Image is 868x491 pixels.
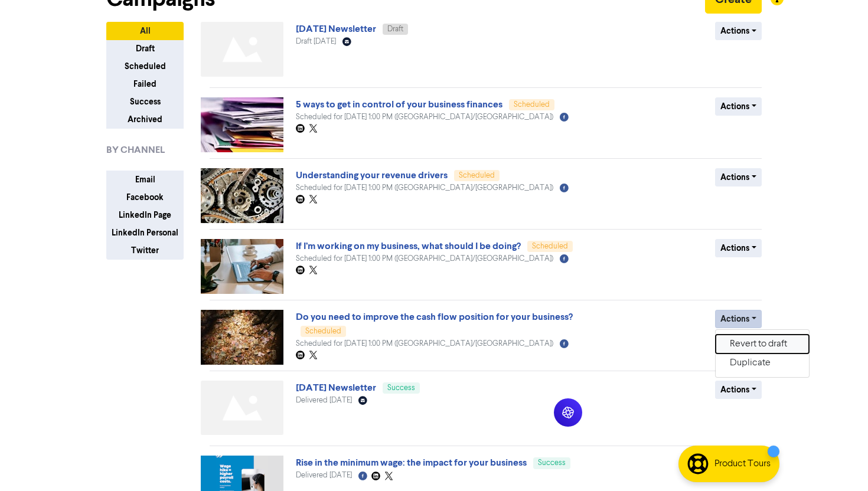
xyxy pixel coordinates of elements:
[106,171,184,189] button: Email
[715,168,762,186] button: Actions
[296,99,502,110] a: 5 ways to get in control of your business finances
[106,206,184,224] button: LinkedIn Page
[387,384,415,392] span: Success
[106,110,184,129] button: Archived
[106,241,184,260] button: Twitter
[296,472,352,479] span: Delivered [DATE]
[201,381,283,436] img: Not found
[296,38,336,45] span: Draft [DATE]
[715,310,762,328] button: Actions
[459,172,495,179] span: Scheduled
[305,328,341,335] span: Scheduled
[106,143,165,157] span: BY CHANNEL
[296,113,553,121] span: Scheduled for [DATE] 1:00 PM ([GEOGRAPHIC_DATA]/[GEOGRAPHIC_DATA])
[296,240,521,252] a: If I’m working on my business, what should I be doing?
[106,75,184,93] button: Failed
[514,101,550,109] span: Scheduled
[296,311,573,323] a: Do you need to improve the cash flow position for your business?
[296,184,553,192] span: Scheduled for [DATE] 1:00 PM ([GEOGRAPHIC_DATA]/[GEOGRAPHIC_DATA])
[201,97,283,152] img: image_1755698441486.jpeg
[716,335,809,353] button: Revert to draft
[716,353,809,372] button: Duplicate
[201,239,283,294] img: image_1755697664023.jpeg
[106,57,184,76] button: Scheduled
[106,40,184,58] button: Draft
[715,381,762,399] button: Actions
[715,22,762,40] button: Actions
[296,23,376,35] a: [DATE] Newsletter
[532,243,568,250] span: Scheduled
[296,169,448,181] a: Understanding your revenue drivers
[296,382,376,394] a: [DATE] Newsletter
[296,340,553,348] span: Scheduled for [DATE] 1:00 PM ([GEOGRAPHIC_DATA]/[GEOGRAPHIC_DATA])
[296,457,527,469] a: Rise in the minimum wage: the impact for your business
[106,22,184,40] button: All
[716,364,868,491] iframe: Chat Widget
[106,188,184,207] button: Facebook
[715,239,762,257] button: Actions
[106,93,184,111] button: Success
[296,397,352,404] span: Delivered [DATE]
[387,25,403,33] span: Draft
[538,459,566,467] span: Success
[201,168,283,223] img: image_1755698073068.jpeg
[106,224,184,242] button: LinkedIn Personal
[715,97,762,116] button: Actions
[201,22,283,77] img: Not found
[296,255,553,263] span: Scheduled for [DATE] 1:00 PM ([GEOGRAPHIC_DATA]/[GEOGRAPHIC_DATA])
[201,310,283,365] img: image_1755695490801.jpeg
